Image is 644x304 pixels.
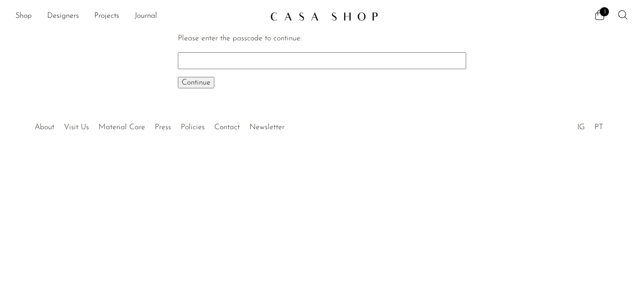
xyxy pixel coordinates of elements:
button: Continue [178,77,214,88]
ul: NEW HEADER MENU [15,8,262,24]
a: Press [155,123,171,131]
a: Contact [214,123,240,131]
ul: Social Medias [572,116,608,134]
label: Please enter the passcode to continue: [178,35,302,42]
a: Material Care [99,123,145,131]
ul: Quick links [30,116,289,134]
a: Projects [94,10,119,23]
nav: Desktop navigation [15,8,262,24]
a: About [35,123,54,131]
span: Continue [182,79,211,86]
a: Journal [135,10,157,23]
a: PT [594,123,603,131]
a: Policies [181,123,205,131]
a: Designers [47,10,79,23]
a: Visit Us [64,123,89,131]
a: IG [577,123,585,131]
span: 3 [600,7,609,16]
a: Shop [15,10,32,23]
